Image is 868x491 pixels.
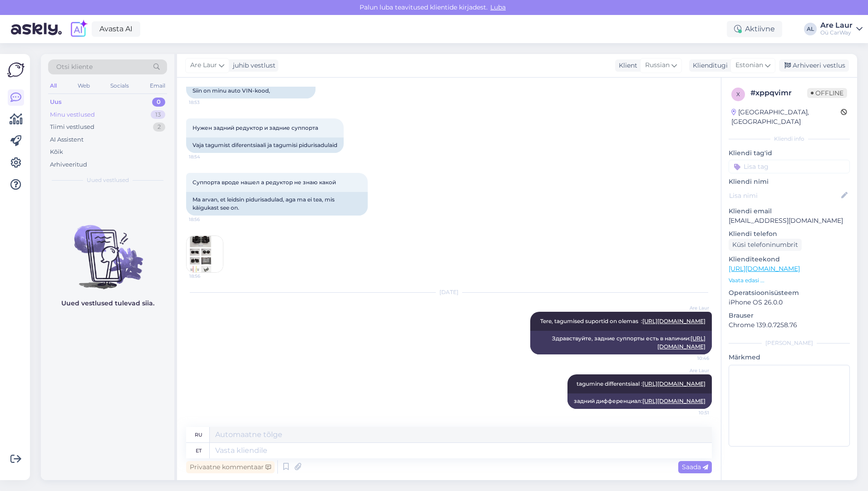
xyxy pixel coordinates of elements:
[729,320,850,330] p: Chrome 139.0.7258.76
[567,393,712,409] div: задний дифференциал:
[69,20,88,39] img: explore-ai
[645,60,670,70] span: Russian
[729,135,850,143] div: Kliendi info
[729,353,850,362] p: Märkmed
[192,124,318,131] span: Нужен задний редуктор и задние суппорта
[108,80,131,92] div: Socials
[61,299,154,308] p: Uued vestlused tulevad siia.
[820,22,863,36] a: Are LaurOü CarWay
[615,61,637,70] div: Klient
[186,75,316,98] div: [US_VEHICLE_IDENTIFICATION_NUMBER] Siin on minu auto VIN-kood,
[195,427,202,442] div: ru
[729,311,850,320] p: Brauser
[820,22,853,29] div: Are Laur
[735,60,763,70] span: Estonian
[7,61,25,79] img: Askly Logo
[675,367,709,374] span: Are Laur
[148,80,167,92] div: Email
[736,91,740,98] span: x
[530,331,712,354] div: Здравствуйте, задние суппорты есть в наличии:
[488,3,508,11] span: Luba
[729,229,850,239] p: Kliendi telefon
[729,276,850,285] p: Vaata edasi ...
[41,209,174,290] img: No chats
[189,99,223,106] span: 18:53
[196,443,202,458] div: et
[56,62,93,72] span: Otsi kliente
[189,273,223,280] span: 18:56
[729,255,850,264] p: Klienditeekond
[152,98,165,107] div: 0
[729,148,850,158] p: Kliendi tag'id
[675,355,709,362] span: 10:46
[577,380,705,387] span: tagumine differentsiaal :
[48,80,59,92] div: All
[689,61,728,70] div: Klienditugi
[50,160,87,169] div: Arhiveeritud
[729,265,800,273] a: [URL][DOMAIN_NAME]
[189,153,223,160] span: 18:54
[186,288,712,296] div: [DATE]
[189,216,223,223] span: 18:56
[729,298,850,307] p: iPhone OS 26.0.0
[540,318,705,324] span: Tere, tagumised suportid on olemas :
[729,288,850,298] p: Operatsioonisüsteem
[151,110,165,119] div: 13
[729,239,802,251] div: Küsi telefoninumbrit
[729,216,850,226] p: [EMAIL_ADDRESS][DOMAIN_NAME]
[186,461,275,473] div: Privaatne kommentaar
[729,177,850,187] p: Kliendi nimi
[675,409,709,416] span: 10:51
[153,123,165,132] div: 2
[779,59,849,72] div: Arhiveeri vestlus
[50,98,62,107] div: Uus
[820,29,853,36] div: Oü CarWay
[87,176,129,184] span: Uued vestlused
[807,88,847,98] span: Offline
[729,339,850,347] div: [PERSON_NAME]
[192,179,336,186] span: Суппорта вроде нашел а редуктор не знаю какой
[675,304,709,311] span: Are Laur
[187,236,223,272] img: Attachment
[50,135,84,144] div: AI Assistent
[729,160,850,173] input: Lisa tag
[727,21,782,37] div: Aktiivne
[642,318,705,324] a: [URL][DOMAIN_NAME]
[682,463,708,471] span: Saada
[186,192,368,216] div: Ma arvan, et leidsin pidurisadulad, aga ma ei tea, mis käigukast see on.
[750,88,807,98] div: # xppqvimr
[190,60,217,70] span: Are Laur
[50,110,95,119] div: Minu vestlused
[50,147,63,157] div: Kõik
[729,206,850,216] p: Kliendi email
[731,108,841,127] div: [GEOGRAPHIC_DATA], [GEOGRAPHIC_DATA]
[92,21,140,37] a: Avasta AI
[76,80,92,92] div: Web
[729,191,839,201] input: Lisa nimi
[50,123,94,132] div: Tiimi vestlused
[642,380,705,387] a: [URL][DOMAIN_NAME]
[642,398,705,404] a: [URL][DOMAIN_NAME]
[186,137,344,153] div: Vaja tagumist diferentsiaali ja tagumisi pidurisadulaid
[804,23,817,35] div: AL
[229,61,276,70] div: juhib vestlust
